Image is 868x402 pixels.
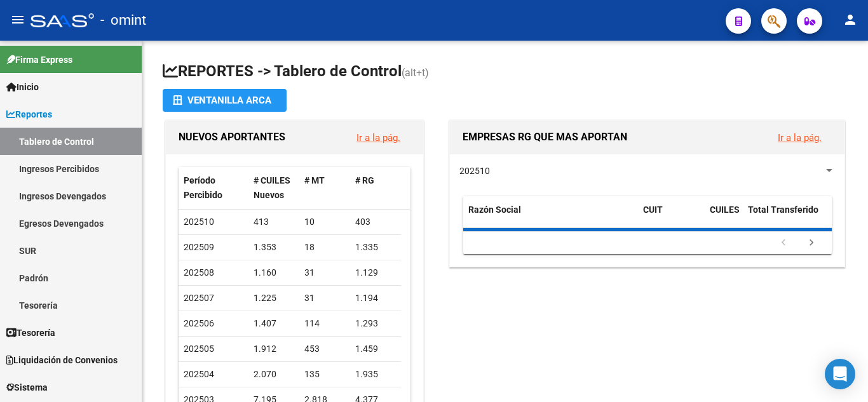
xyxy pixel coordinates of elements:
[254,291,294,305] div: 1.225
[304,215,345,229] div: 10
[163,89,287,112] button: Ventanilla ARCA
[355,175,374,185] span: # RG
[184,242,214,252] span: 202509
[748,204,818,215] span: Total Transferido
[254,316,294,331] div: 1.407
[346,126,410,149] button: Ir a la pág.
[173,89,276,112] div: Ventanilla ARCA
[184,267,214,278] span: 202508
[254,342,294,356] div: 1.912
[254,215,294,229] div: 413
[355,367,396,382] div: 1.935
[6,326,55,340] span: Tesorería
[248,167,299,209] datatable-header-cell: # CUILES Nuevos
[299,167,350,209] datatable-header-cell: # MT
[254,175,290,200] span: # CUILES Nuevos
[843,12,858,27] mat-icon: person
[705,196,743,238] datatable-header-cell: CUILES
[468,204,521,215] span: Razón Social
[355,240,396,255] div: 1.335
[6,353,118,367] span: Liquidación de Convenios
[768,126,832,149] button: Ir a la pág.
[356,132,400,144] a: Ir a la pág.
[304,367,345,382] div: 135
[179,167,248,209] datatable-header-cell: Período Percibido
[184,293,214,303] span: 202507
[350,167,401,209] datatable-header-cell: # RG
[254,240,294,255] div: 1.353
[825,359,855,389] div: Open Intercom Messenger
[355,316,396,331] div: 1.293
[459,166,490,176] span: 202510
[184,175,222,200] span: Período Percibido
[254,367,294,382] div: 2.070
[184,369,214,379] span: 202504
[163,61,848,83] h1: REPORTES -> Tablero de Control
[6,80,39,94] span: Inicio
[638,196,705,238] datatable-header-cell: CUIT
[10,12,25,27] mat-icon: menu
[6,53,72,67] span: Firma Express
[355,342,396,356] div: 1.459
[463,131,627,143] span: EMPRESAS RG QUE MAS APORTAN
[304,175,325,185] span: # MT
[184,217,214,227] span: 202510
[304,240,345,255] div: 18
[304,265,345,280] div: 31
[710,204,740,215] span: CUILES
[6,380,48,394] span: Sistema
[304,291,345,305] div: 31
[743,196,832,238] datatable-header-cell: Total Transferido
[643,204,663,215] span: CUIT
[778,132,822,144] a: Ir a la pág.
[184,318,214,328] span: 202506
[304,342,345,356] div: 453
[6,107,52,121] span: Reportes
[799,236,824,250] a: go to next page
[355,291,396,305] div: 1.194
[355,265,396,280] div: 1.129
[355,215,396,229] div: 403
[179,131,285,143] span: NUEVOS APORTANTES
[304,316,345,331] div: 114
[402,67,429,79] span: (alt+t)
[184,344,214,354] span: 202505
[771,236,796,250] a: go to previous page
[254,265,294,280] div: 1.160
[100,6,146,34] span: - omint
[463,196,638,238] datatable-header-cell: Razón Social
